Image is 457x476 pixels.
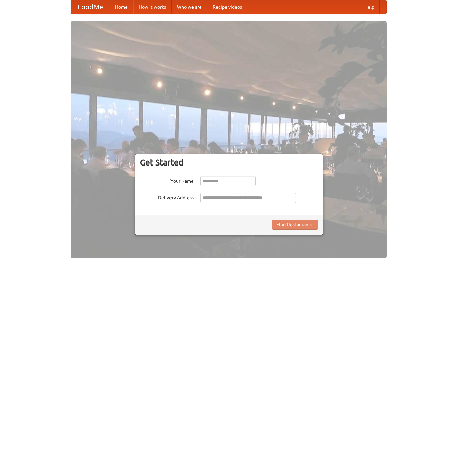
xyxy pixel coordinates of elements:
[71,0,110,14] a: FoodMe
[110,0,133,14] a: Home
[272,220,318,230] button: Find Restaurants!
[172,0,207,14] a: Who we are
[133,0,172,14] a: How it works
[140,176,194,184] label: Your Name
[140,157,318,168] h3: Get Started
[140,193,194,201] label: Delivery Address
[359,0,380,14] a: Help
[207,0,247,14] a: Recipe videos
